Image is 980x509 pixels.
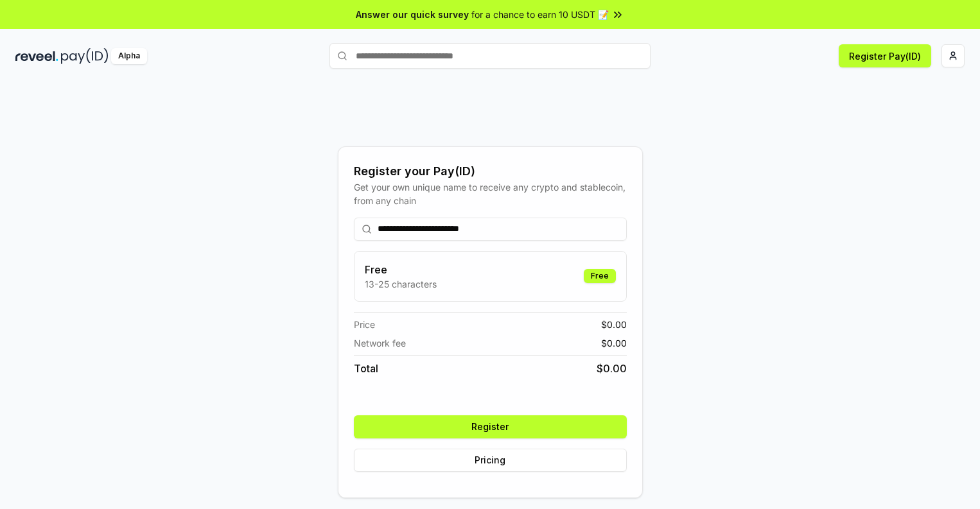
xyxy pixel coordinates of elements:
[354,180,627,207] div: Get your own unique name to receive any crypto and stablecoin, from any chain
[365,277,437,291] p: 13-25 characters
[356,8,469,21] span: Answer our quick survey
[471,8,609,21] span: for a chance to earn 10 USDT 📝
[354,415,627,438] button: Register
[354,162,627,180] div: Register your Pay(ID)
[601,336,627,350] span: $ 0.00
[111,48,147,64] div: Alpha
[365,262,437,277] h3: Free
[354,318,375,331] span: Price
[61,48,109,64] img: pay_id
[354,449,627,472] button: Pricing
[354,361,378,376] span: Total
[354,336,406,350] span: Network fee
[597,361,627,376] span: $ 0.00
[15,48,58,64] img: reveel_dark
[601,318,627,331] span: $ 0.00
[584,269,616,283] div: Free
[839,44,931,67] button: Register Pay(ID)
